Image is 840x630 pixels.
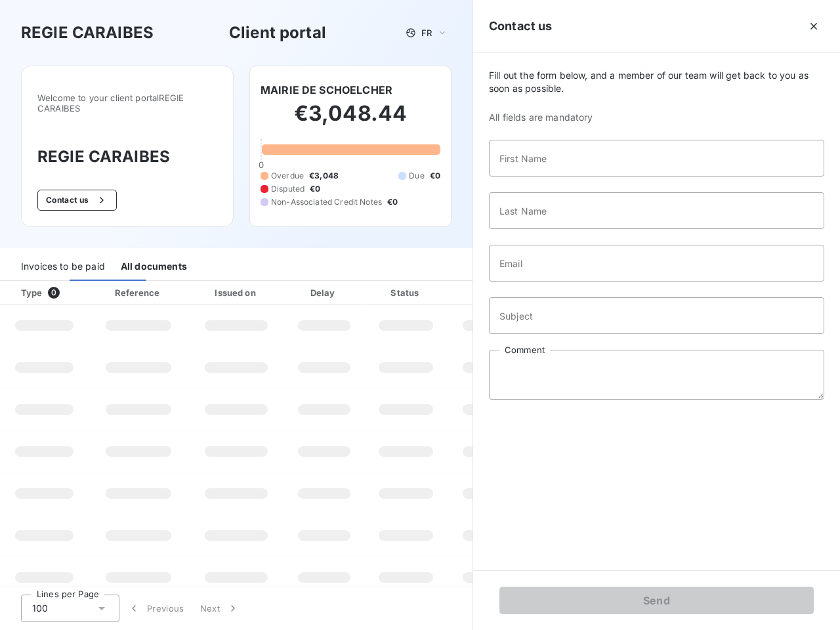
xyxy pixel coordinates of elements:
div: Invoices to be paid [21,253,105,281]
span: Disputed [271,183,304,195]
div: Type [13,286,86,299]
div: Issued on [191,286,282,299]
div: Status [367,286,445,299]
span: Non-Associated Credit Notes [271,196,382,208]
button: Send [499,587,814,614]
span: 0 [48,287,60,299]
div: Amount [450,286,534,299]
input: placeholder [489,140,824,177]
span: 0 [259,159,264,170]
div: Delay [287,286,362,299]
h3: REGIE CARAIBES [21,21,154,45]
span: Welcome to your client portal REGIE CARAIBES [37,93,217,114]
span: All fields are mandatory [489,111,824,124]
h2: €3,048.44 [261,100,440,140]
input: placeholder [489,297,824,334]
button: Previous [119,595,192,622]
input: placeholder [489,245,824,282]
span: €3,048 [309,170,339,182]
button: Next [192,595,247,622]
input: placeholder [489,192,824,229]
button: Contact us [37,190,117,211]
span: €0 [430,170,440,182]
span: 100 [32,602,48,615]
h3: REGIE CARAIBES [37,145,217,169]
span: €0 [387,196,398,208]
div: Reference [115,287,159,298]
h6: MAIRIE DE SCHOELCHER [261,82,392,98]
h3: Client portal [229,21,326,45]
span: Due [409,170,424,182]
h5: Contact us [489,17,553,35]
div: All documents [121,253,187,281]
span: €0 [310,183,320,195]
span: Fill out the form below, and a member of our team will get back to you as soon as possible. [489,69,824,95]
span: FR [421,28,432,38]
span: Overdue [271,170,304,182]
